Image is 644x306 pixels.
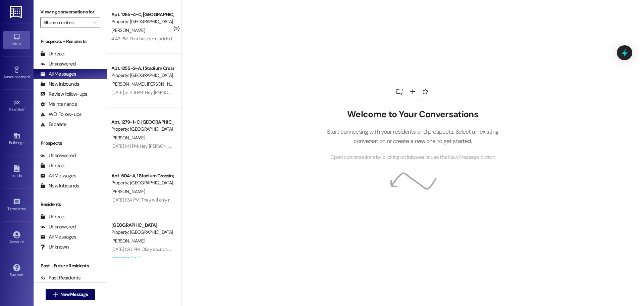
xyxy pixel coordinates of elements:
[46,289,95,300] button: New Message
[40,50,64,57] div: Unread
[40,162,64,169] div: Unread
[3,196,30,214] a: Templates •
[34,201,107,208] div: Residents
[26,206,27,210] span: •
[111,254,174,262] div: Archived on [DATE]
[40,182,79,189] div: New Inbounds
[43,17,90,28] input: All communities
[60,291,88,298] span: New Message
[111,72,173,79] div: Property: [GEOGRAPHIC_DATA]
[40,244,69,251] div: Unknown
[147,81,180,87] span: [PERSON_NAME]
[40,101,77,108] div: Maintenance
[3,229,30,247] a: Account
[40,7,100,17] label: Viewing conversations for
[34,262,107,269] div: Past + Future Residents
[111,135,145,141] span: [PERSON_NAME]
[111,18,173,25] div: Property: [GEOGRAPHIC_DATA]
[111,222,173,229] div: [GEOGRAPHIC_DATA]
[40,233,76,241] div: All Messages
[330,153,495,162] span: Open conversations by clicking on inboxes or use the New Message button
[111,172,173,179] div: Apt. 504~A, 1 Stadium Crossing
[3,163,30,181] a: Leads
[111,229,173,236] div: Property: [GEOGRAPHIC_DATA]
[111,126,173,133] div: Property: [GEOGRAPHIC_DATA]
[24,106,25,111] span: •
[111,197,535,203] div: [DATE] 1:34 PM: They will only reverse it if she requests they cancel the chargeback. So you are ...
[111,65,173,72] div: Apt. 1255~2~A, 1 Stadium Crossing Guarantors
[40,121,66,128] div: Escalate
[111,179,173,186] div: Property: [GEOGRAPHIC_DATA]
[40,274,81,281] div: Past Residents
[111,11,173,18] div: Apt. 1265~4~C, [GEOGRAPHIC_DATA]
[40,91,87,98] div: Review follow-ups
[111,246,275,252] div: [DATE] 1:20 PM: Okay sounds good thank you for your hard work in getting this done!
[53,292,58,297] i: 
[30,74,31,78] span: •
[111,81,147,87] span: [PERSON_NAME]
[111,238,145,244] span: [PERSON_NAME]
[10,6,23,18] img: ResiDesk Logo
[40,60,76,68] div: Unanswered
[40,223,76,230] div: Unanswered
[317,127,508,146] p: Start connecting with your residents and prospects. Select an existing conversation or create a n...
[40,71,76,78] div: All Messages
[111,188,145,194] span: [PERSON_NAME]
[111,27,145,33] span: [PERSON_NAME]
[111,119,173,126] div: Apt. 1279~1~C, [GEOGRAPHIC_DATA]
[111,89,560,95] div: [DATE] at 4:11 PM: Hey [PERSON_NAME] and [PERSON_NAME]! I was able to get all your documents fini...
[3,97,30,115] a: Site Visit •
[34,38,107,45] div: Prospects + Residents
[40,111,82,118] div: WO Follow-ups
[111,36,173,42] div: 4:43 PM: That has been added.
[40,81,79,88] div: New Inbounds
[3,262,30,280] a: Support
[3,31,30,49] a: Inbox
[111,143,581,149] div: [DATE] 1:41 PM: Hey [PERSON_NAME]! I just wanted to follow up and let you know that the tech will...
[40,152,76,159] div: Unanswered
[40,213,64,220] div: Unread
[3,130,30,148] a: Buildings
[317,109,508,120] h2: Welcome to Your Conversations
[93,20,97,25] i: 
[34,140,107,147] div: Prospects
[40,172,76,179] div: All Messages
